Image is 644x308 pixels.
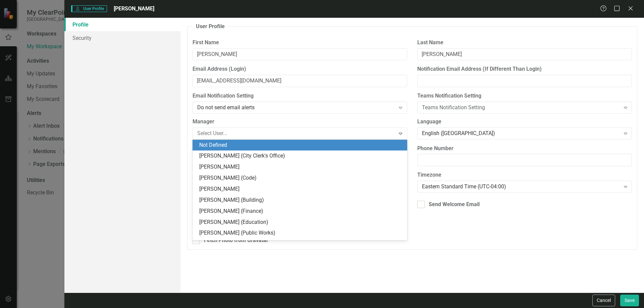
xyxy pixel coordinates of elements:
[620,295,639,306] button: Save
[199,174,403,182] div: [PERSON_NAME] (Code)
[193,92,407,100] label: Email Notification Setting
[422,183,620,191] div: Eastern Standard Time (UTC-04:00)
[422,104,620,112] div: Teams Notification Setting
[422,129,620,137] div: English ([GEOGRAPHIC_DATA])
[204,237,268,244] div: Fetch Photo from Gravatar
[199,219,403,226] div: [PERSON_NAME] (Education)
[417,145,632,152] label: Phone Number
[592,295,615,306] button: Cancel
[417,65,632,73] label: Notification Email Address (If Different Than Login)
[193,23,228,30] legend: User Profile
[193,118,407,126] label: Manager
[199,163,403,171] div: [PERSON_NAME]
[199,185,403,193] div: [PERSON_NAME]
[199,229,403,237] div: [PERSON_NAME] (Public Works)
[64,31,180,45] a: Security
[429,201,480,208] div: Send Welcome Email
[199,141,403,149] div: Not Defined
[417,118,632,126] label: Language
[199,207,403,215] div: [PERSON_NAME] (Finance)
[193,65,407,73] label: Email Address (Login)
[417,92,632,100] label: Teams Notification Setting
[71,5,107,12] span: User Profile
[199,152,403,160] div: [PERSON_NAME] (City Clerk's Office)
[197,104,395,112] div: Do not send email alerts
[193,39,407,47] label: First Name
[114,5,154,12] span: [PERSON_NAME]
[199,196,403,204] div: [PERSON_NAME] (Building)
[64,18,180,31] a: Profile
[417,39,632,47] label: Last Name
[417,171,632,179] label: Timezone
